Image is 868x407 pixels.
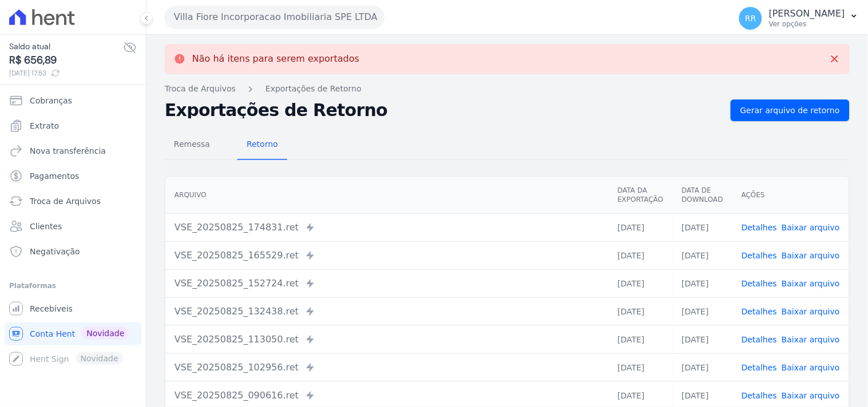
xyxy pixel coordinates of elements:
[5,139,141,162] a: Nova transferência
[192,53,359,65] p: Não há itens para serem exportados
[673,353,732,381] td: [DATE]
[742,363,777,372] a: Detalhes
[165,177,608,214] th: Arquivo
[175,277,599,290] div: VSE_20250825_152724.ret
[9,41,123,53] span: Saldo atual
[742,335,777,344] a: Detalhes
[175,333,599,346] div: VSE_20250825_113050.ret
[165,83,850,95] nav: Breadcrumb
[608,269,672,297] td: [DATE]
[175,249,599,262] div: VSE_20250825_165529.ret
[730,2,868,34] button: RR [PERSON_NAME] Ver opções
[782,251,840,260] a: Baixar arquivo
[732,177,849,214] th: Ações
[240,133,285,155] span: Retorno
[30,170,79,182] span: Pagamentos
[9,53,123,68] span: R$ 656,89
[782,335,840,344] a: Baixar arquivo
[608,213,672,241] td: [DATE]
[742,223,777,232] a: Detalhes
[782,223,840,232] a: Baixar arquivo
[175,221,599,234] div: VSE_20250825_174831.ret
[745,14,756,22] span: RR
[175,361,599,374] div: VSE_20250825_102956.ret
[175,305,599,318] div: VSE_20250825_132438.ret
[5,297,141,320] a: Recebíveis
[769,19,845,29] p: Ver opções
[673,297,732,325] td: [DATE]
[742,251,777,260] a: Detalhes
[165,6,385,29] button: Villa Fiore Incorporacao Imobiliaria SPE LTDA
[30,95,72,106] span: Cobranças
[608,177,672,214] th: Data da Exportação
[608,353,672,381] td: [DATE]
[5,190,141,213] a: Troca de Arquivos
[165,83,236,95] a: Troca de Arquivos
[673,325,732,353] td: [DATE]
[782,307,840,316] a: Baixar arquivo
[265,83,362,95] a: Exportações de Retorno
[9,68,123,78] span: [DATE] 17:53
[731,99,850,121] a: Gerar arquivo de retorno
[782,279,840,288] a: Baixar arquivo
[167,133,217,155] span: Remessa
[30,328,75,340] span: Conta Hent
[5,322,141,345] a: Conta Hent Novidade
[165,102,722,118] h2: Exportações de Retorno
[9,89,137,370] nav: Sidebar
[30,221,62,232] span: Clientes
[30,145,106,157] span: Nova transferência
[608,297,672,325] td: [DATE]
[82,327,129,340] span: Novidade
[769,8,845,19] p: [PERSON_NAME]
[742,279,777,288] a: Detalhes
[5,114,141,137] a: Extrato
[740,105,840,116] span: Gerar arquivo de retorno
[5,240,141,263] a: Negativação
[673,213,732,241] td: [DATE]
[30,120,59,131] span: Extrato
[9,279,137,293] div: Plataformas
[5,215,141,238] a: Clientes
[175,389,599,402] div: VSE_20250825_090616.ret
[5,89,141,112] a: Cobranças
[673,177,732,214] th: Data de Download
[782,363,840,372] a: Baixar arquivo
[30,303,73,314] span: Recebíveis
[782,391,840,400] a: Baixar arquivo
[237,130,287,160] a: Retorno
[165,130,219,160] a: Remessa
[608,325,672,353] td: [DATE]
[30,246,80,257] span: Negativação
[5,165,141,187] a: Pagamentos
[742,391,777,400] a: Detalhes
[673,241,732,269] td: [DATE]
[673,269,732,297] td: [DATE]
[30,195,101,207] span: Troca de Arquivos
[742,307,777,316] a: Detalhes
[608,241,672,269] td: [DATE]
